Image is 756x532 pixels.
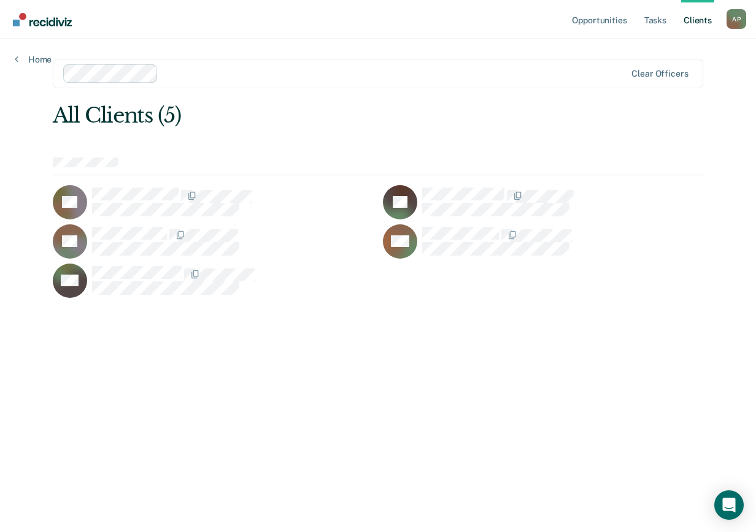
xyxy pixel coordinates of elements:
a: Home [15,54,52,65]
div: Clear officers [631,69,688,79]
img: Recidiviz [13,13,72,26]
button: Profile dropdown button [727,9,746,29]
div: All Clients (5) [53,103,574,128]
div: Open Intercom Messenger [714,490,744,520]
div: A P [727,9,746,29]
